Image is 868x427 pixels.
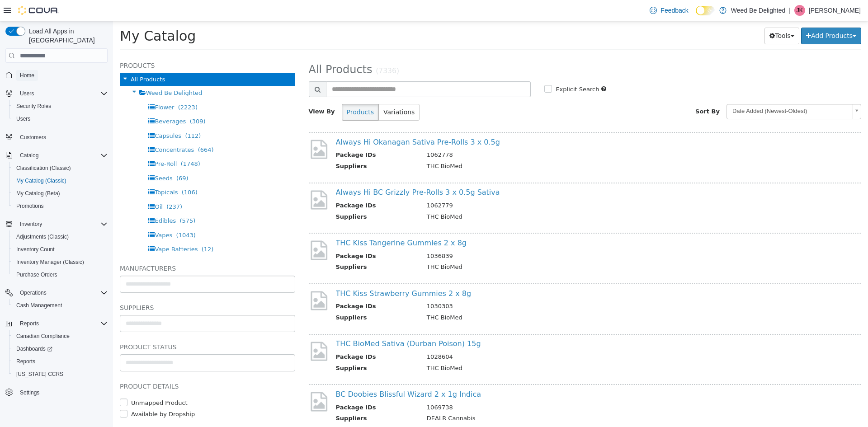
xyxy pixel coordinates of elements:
a: THC BioMed Sativa (Durban Poison) 15g [223,318,368,327]
nav: Complex example [5,65,108,422]
span: Cash Management [13,300,108,311]
span: Washington CCRS [13,369,108,380]
span: Operations [20,289,47,296]
span: Purchase Orders [13,269,108,280]
button: Inventory Manager (Classic) [9,256,111,268]
button: Catalog [16,150,42,161]
img: missing-image.png [196,117,216,139]
a: Settings [16,387,43,398]
span: Reports [16,318,108,329]
span: Promotions [13,201,108,211]
input: Dark Mode [696,6,715,15]
span: Users [16,88,108,99]
span: Catalog [20,152,38,159]
button: Canadian Compliance [9,330,111,343]
span: Inventory Manager (Classic) [16,258,84,266]
span: Load All Apps in [GEOGRAPHIC_DATA] [25,27,108,45]
span: Home [16,69,108,80]
span: JK [797,5,803,16]
td: 1036839 [307,230,728,242]
p: | [789,5,791,16]
span: Pre-Roll [42,139,64,146]
a: Feedback [646,1,692,19]
span: Catalog [16,150,108,161]
a: Always Hi Okanagan Sativa Pre-Rolls 3 x 0.5g [223,117,387,125]
a: Inventory Count [13,244,58,255]
span: Feedback [660,6,688,15]
td: 1030303 [307,281,728,292]
th: Suppliers [223,393,307,404]
span: Customers [20,134,46,141]
button: Customers [2,131,111,144]
span: All Products [18,55,52,61]
th: Package IDs [223,230,307,242]
th: Suppliers [223,343,307,354]
span: Dashboards [13,343,108,354]
button: Inventory [2,218,111,230]
img: missing-image.png [196,268,216,291]
span: My Catalog (Beta) [13,188,108,199]
small: (7336) [263,46,286,54]
img: missing-image.png [196,218,216,240]
span: Users [13,113,108,124]
button: Cash Management [9,299,111,312]
span: (664) [85,125,101,132]
td: DEALR Cannabis [307,393,728,404]
span: Operations [16,287,108,298]
button: Promotions [9,200,111,212]
button: Users [9,113,111,125]
span: Purchase Orders [16,271,57,278]
a: My Catalog (Beta) [13,188,64,199]
span: Topicals [42,168,65,174]
img: Cova [18,6,59,15]
button: Catalog [2,149,111,162]
span: (112) [72,111,88,118]
span: Users [20,90,34,97]
a: THC Kiss Tangerine Gummies 2 x 8g [223,217,354,226]
span: (1748) [68,139,87,146]
button: Operations [16,287,50,298]
button: Inventory Count [9,243,111,256]
td: 1062779 [307,180,728,191]
a: Inventory Manager (Classic) [13,257,88,267]
span: Inventory Count [13,244,108,255]
span: Flower [42,83,61,89]
td: THC BioMed [307,141,728,152]
button: Purchase Orders [9,268,111,281]
a: Classification (Classic) [13,163,75,174]
span: Adjustments (Classic) [16,233,69,240]
span: Promotions [16,202,44,210]
img: missing-image.png [196,319,216,341]
button: Reports [16,318,42,329]
button: Adjustments (Classic) [9,230,111,243]
span: Inventory Count [16,246,55,253]
span: (2223) [65,83,85,89]
span: (237) [53,182,69,189]
td: THC BioMed [307,191,728,202]
span: Beverages [42,97,73,103]
span: Settings [16,387,108,398]
a: Cash Management [13,300,66,311]
button: Security Roles [9,100,111,113]
span: All Products [196,42,259,55]
span: Edibles [42,196,63,203]
span: Settings [20,389,39,396]
span: Canadian Compliance [13,331,108,342]
span: (309) [77,97,93,103]
span: Inventory Manager (Classic) [13,257,108,267]
h5: Products [7,39,182,50]
span: My Catalog (Classic) [16,177,66,184]
h5: Product Status [7,320,182,331]
button: Add Products [688,6,748,23]
span: Inventory [20,221,42,228]
td: THC BioMed [307,292,728,303]
th: Suppliers [223,191,307,202]
th: Suppliers [223,241,307,253]
span: My Catalog (Classic) [13,175,108,186]
a: Adjustments (Classic) [13,231,72,242]
a: Security Roles [13,101,55,112]
button: Tools [651,6,686,23]
th: Suppliers [223,141,307,152]
span: Inventory [16,219,108,230]
span: Home [20,72,34,79]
